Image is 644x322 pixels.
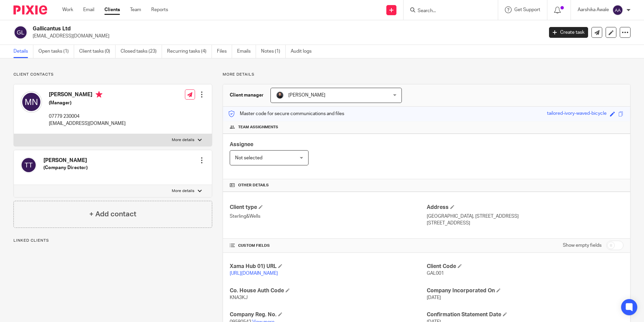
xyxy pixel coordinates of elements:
h4: Company Reg. No. [230,311,426,318]
span: Other details [238,183,269,188]
h4: Xama Hub 01) URL [230,263,426,270]
a: Client tasks (0) [79,45,116,58]
img: svg%3E [612,5,623,16]
input: Search [417,8,478,14]
p: [GEOGRAPHIC_DATA], [STREET_ADDRESS] [427,213,623,220]
h4: Confirmation Statement Date [427,311,623,318]
h4: Co. House Auth Code [230,287,426,294]
p: Sterling&Wells [230,213,426,220]
p: Master code for secure communications and files [228,110,344,117]
span: Get Support [514,7,540,12]
a: Audit logs [291,45,317,58]
p: More details [172,137,194,143]
p: 07779 230004 [49,113,126,120]
h4: [PERSON_NAME] [49,91,126,100]
a: Recurring tasks (4) [167,45,212,58]
span: Assignee [230,142,253,147]
h3: Client manager [230,92,264,99]
a: Details [13,45,33,58]
a: Emails [237,45,256,58]
a: Create task [549,27,588,38]
a: Reports [151,6,168,13]
a: Email [83,6,94,13]
p: Client contacts [13,72,212,77]
span: [PERSON_NAME] [288,93,325,98]
p: [STREET_ADDRESS] [427,220,623,226]
h4: [PERSON_NAME] [43,157,88,164]
h4: + Add contact [89,209,136,219]
div: tailored-ivory-waved-bicycle [547,110,607,118]
img: My%20Photo.jpg [276,91,284,99]
p: More details [223,72,631,77]
h4: CUSTOM FIELDS [230,243,426,248]
p: [EMAIL_ADDRESS][DOMAIN_NAME] [49,120,126,127]
h4: Company Incorporated On [427,287,623,294]
a: Work [62,6,73,13]
p: More details [172,188,194,194]
h4: Address [427,204,623,211]
img: svg%3E [21,157,37,173]
p: [EMAIL_ADDRESS][DOMAIN_NAME] [33,33,539,39]
i: Primary [96,91,102,98]
label: Show empty fields [563,242,602,249]
h5: (Manager) [49,100,126,106]
span: GAL001 [427,271,444,276]
img: svg%3E [13,25,28,39]
a: Files [217,45,232,58]
a: Open tasks (1) [38,45,74,58]
a: Closed tasks (23) [121,45,162,58]
span: KNA3KJ [230,295,248,300]
h5: (Company Director) [43,164,88,171]
h4: Client type [230,204,426,211]
p: Aarshika Awale [578,6,609,13]
h2: Gallicantus Ltd [33,25,438,32]
h4: Client Code [427,263,623,270]
span: [DATE] [427,295,441,300]
a: [URL][DOMAIN_NAME] [230,271,278,276]
img: Pixie [13,5,47,15]
a: Clients [104,6,120,13]
img: svg%3E [21,91,42,113]
p: Linked clients [13,238,212,243]
span: Not selected [235,156,262,160]
a: Notes (1) [261,45,286,58]
span: Team assignments [238,125,278,130]
a: Team [130,6,141,13]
